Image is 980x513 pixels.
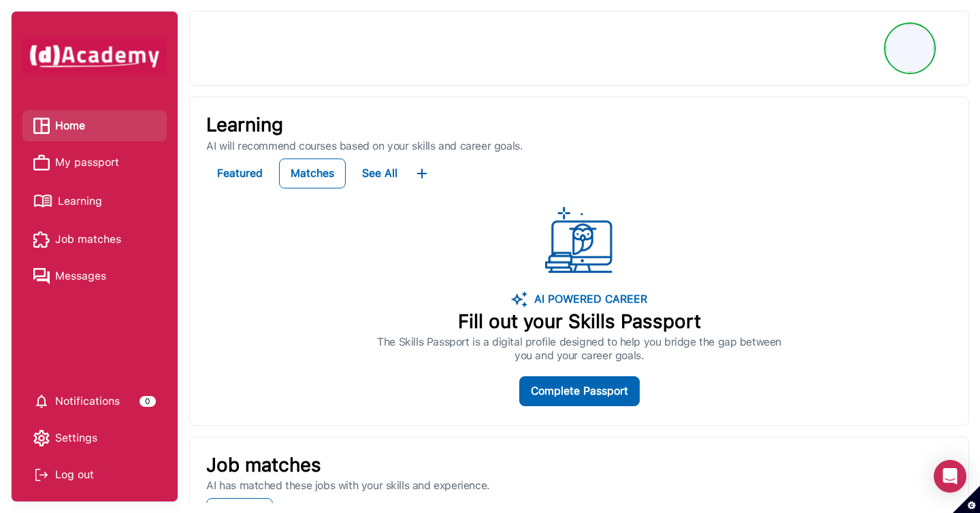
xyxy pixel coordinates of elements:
span: Settings [55,428,97,448]
span: My passport [55,152,119,173]
div: Featured [217,164,263,183]
p: AI has matched these jobs with your skills and experience. [206,479,952,493]
p: The Skills Passport is a digital profile designed to help you bridge the gap between you and your... [377,335,781,363]
button: Set cookie preferences [953,486,980,513]
a: Home iconHome [33,116,156,136]
img: My passport icon [33,154,50,171]
p: Fill out your Skills Passport [377,310,781,333]
p: Learning [206,114,952,137]
div: Log out [33,465,156,485]
span: Home [55,116,85,136]
span: Job matches [55,229,121,250]
span: Learning [58,191,102,212]
a: Messages iconMessages [33,266,156,286]
div: Complete Passport [531,382,628,401]
a: My passport iconMy passport [33,152,156,173]
a: Learning iconLearning [33,189,156,213]
img: Home icon [33,118,50,134]
p: AI POWERED CAREER [527,291,647,308]
button: Matches [279,159,346,188]
img: Profile [886,24,934,72]
button: See All [351,159,408,188]
button: Complete Passport [519,376,640,406]
img: dAcademy [22,37,167,75]
img: Learning icon [33,189,52,213]
img: Log out [33,467,50,483]
img: Job matches icon [33,231,50,248]
img: setting [33,430,50,446]
button: Featured [206,159,274,188]
p: AI will recommend courses based on your skills and career goals. [206,139,952,153]
a: Job matches iconJob matches [33,229,156,250]
img: ... [414,165,430,182]
div: See All [362,164,397,183]
img: setting [33,393,50,410]
span: Notifications [55,391,120,412]
div: Open Intercom Messenger [934,460,966,493]
img: ... [545,207,613,275]
span: Messages [55,266,106,286]
img: Messages icon [33,268,50,284]
p: Job matches [206,454,952,477]
div: 0 [140,396,156,407]
img: image [511,291,527,308]
div: Matches [291,164,334,183]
